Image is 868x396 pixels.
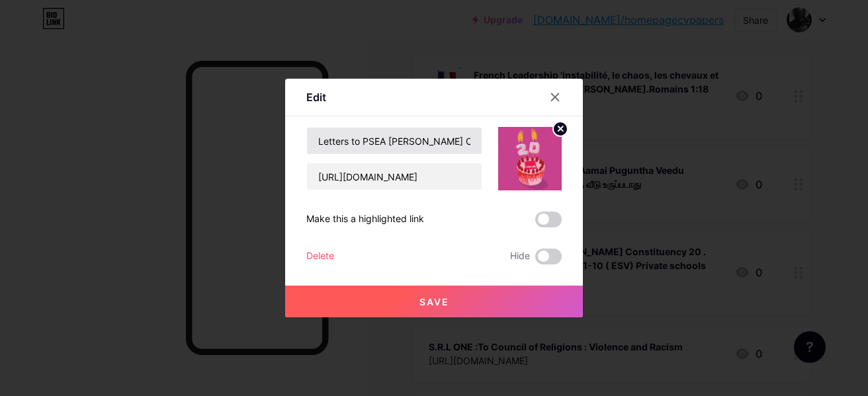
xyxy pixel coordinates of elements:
[306,212,424,227] div: Make this a highlighted link
[285,286,583,317] button: Save
[307,128,482,154] input: Title
[306,89,326,105] div: Edit
[307,163,482,190] input: URL
[419,296,449,307] span: Save
[510,249,530,264] span: Hide
[498,127,562,190] img: link_thumbnail
[306,249,334,264] div: Delete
